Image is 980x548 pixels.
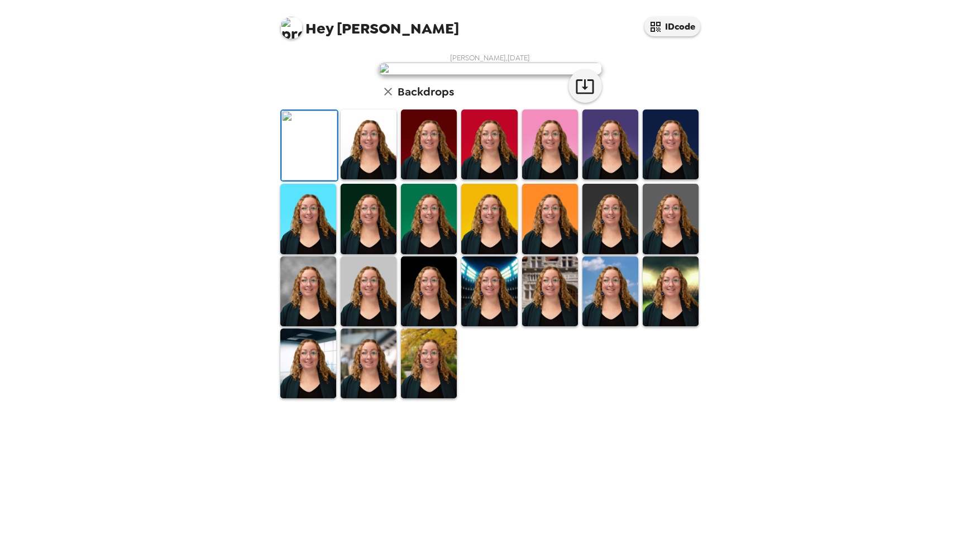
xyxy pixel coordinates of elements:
[305,18,333,39] span: Hey
[280,11,459,36] span: [PERSON_NAME]
[280,17,303,39] img: profile pic
[398,83,454,101] h6: Backdrops
[644,17,700,36] button: IDcode
[379,63,602,75] img: user
[450,53,530,63] span: [PERSON_NAME] , [DATE]
[281,111,337,180] img: Original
